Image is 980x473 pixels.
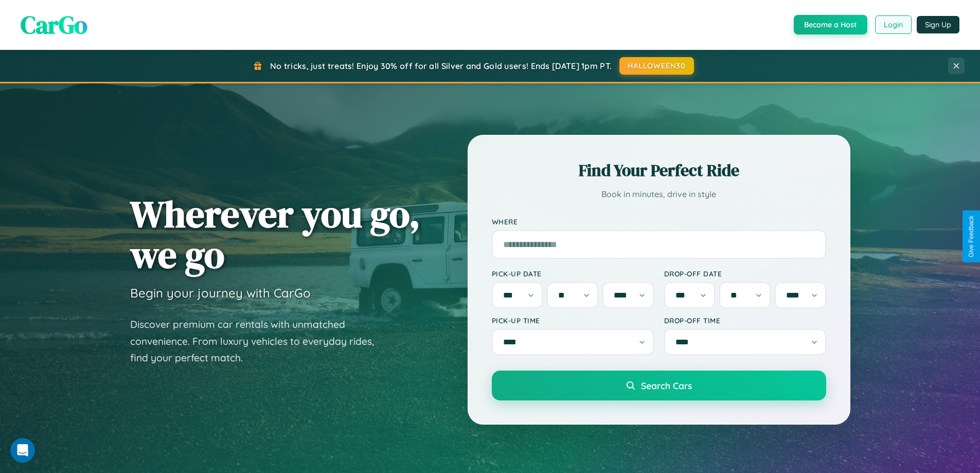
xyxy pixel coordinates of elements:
[492,217,826,226] label: Where
[130,316,387,366] p: Discover premium car rentals with unmatched convenience. From luxury vehicles to everyday rides, ...
[10,438,35,463] iframe: Intercom live chat
[492,187,826,202] p: Book in minutes, drive in style
[492,159,826,182] h2: Find Your Perfect Ride
[21,8,87,42] span: CarGo
[917,16,959,33] button: Sign Up
[130,194,420,275] h1: Wherever you go, we go
[130,285,311,301] h3: Begin your journey with CarGo
[492,316,654,325] label: Pick-up Time
[664,316,826,325] label: Drop-off Time
[492,269,654,278] label: Pick-up Date
[619,57,694,75] button: HALLOWEEN30
[875,15,912,34] button: Login
[270,61,612,71] span: No tricks, just treats! Enjoy 30% off for all Silver and Gold users! Ends [DATE] 1pm PT.
[664,269,826,278] label: Drop-off Date
[794,15,867,34] button: Become a Host
[492,371,826,400] button: Search Cars
[968,216,975,257] div: Give Feedback
[641,380,692,391] span: Search Cars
